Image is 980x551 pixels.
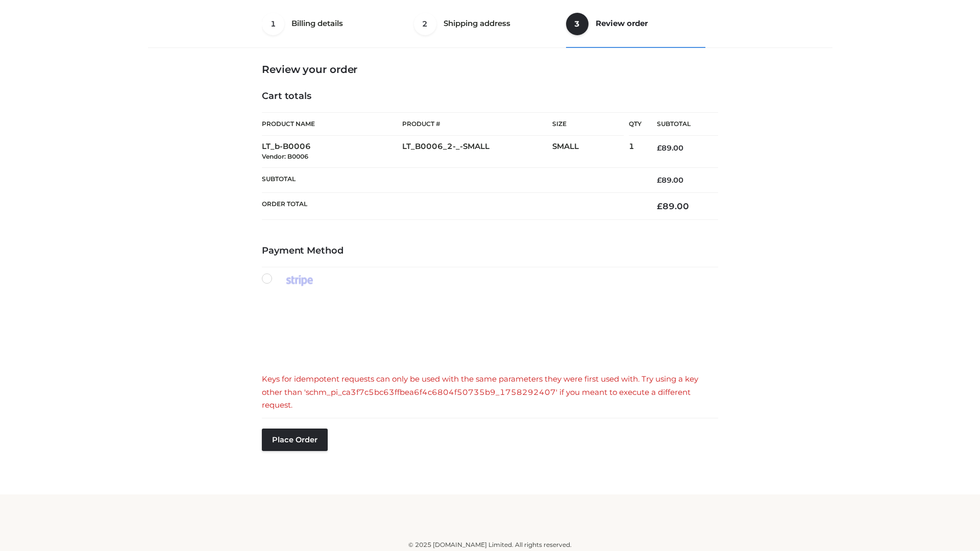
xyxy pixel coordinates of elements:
[657,143,683,153] bdi: 89.00
[402,112,552,136] th: Product #
[552,113,624,136] th: Size
[262,91,718,102] h4: Cart totals
[262,136,402,168] td: LT_b-B0006
[657,143,661,153] span: £
[152,540,828,550] div: © 2025 [DOMAIN_NAME] Limited. All rights reserved.
[657,176,683,185] bdi: 89.00
[262,245,718,257] h4: Payment Method
[629,136,642,168] td: 1
[642,113,718,136] th: Subtotal
[657,176,661,185] span: £
[657,201,663,211] span: £
[262,153,308,160] small: Vendor: B0006
[262,429,328,451] button: Place order
[262,372,718,412] div: Keys for idempotent requests can only be used with the same parameters they were first used with....
[260,297,716,362] iframe: Secure payment input frame
[402,136,552,168] td: LT_B0006_2-_-SMALL
[657,201,689,211] bdi: 89.00
[262,167,642,192] th: Subtotal
[262,112,402,136] th: Product Name
[262,63,718,76] h3: Review your order
[262,193,642,220] th: Order Total
[629,112,642,136] th: Qty
[552,136,629,168] td: SMALL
